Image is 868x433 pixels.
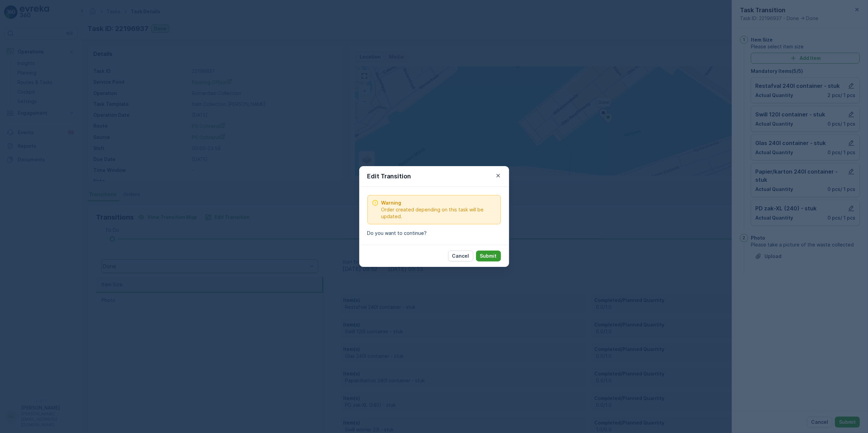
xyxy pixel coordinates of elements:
[381,206,496,220] span: Order created depending on this task will be updated.
[367,230,501,237] p: Do you want to continue?
[452,253,469,259] p: Cancel
[448,251,473,261] button: Cancel
[480,253,497,259] p: Submit
[367,172,411,181] p: Edit Transition
[476,251,501,261] button: Submit
[381,199,496,206] span: Warning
